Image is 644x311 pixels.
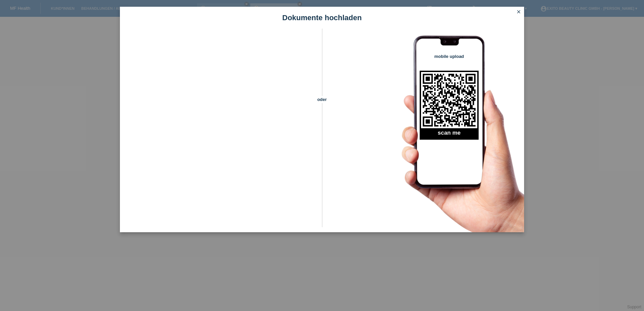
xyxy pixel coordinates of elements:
[420,54,479,59] h4: mobile upload
[130,45,310,214] iframe: Upload
[420,130,479,140] h2: scan me
[310,96,334,103] span: oder
[516,9,521,14] i: close
[514,8,523,16] a: close
[120,13,524,22] h1: Dokumente hochladen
